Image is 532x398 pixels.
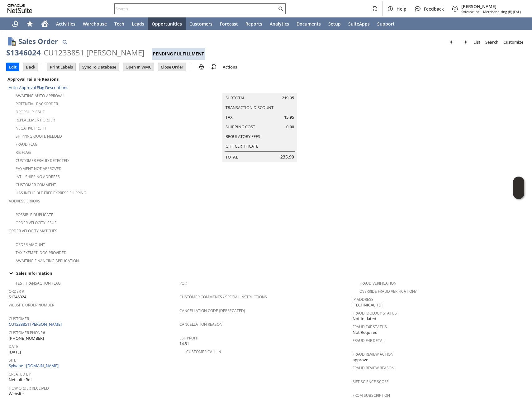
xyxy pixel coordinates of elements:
[11,20,19,27] svg: Recent Records
[18,36,58,46] h1: Sales Order
[280,154,294,160] span: 235.90
[353,302,382,308] span: [TECHNICAL_ID]
[26,20,34,27] svg: Shortcuts
[6,269,526,277] td: Sales Information
[9,198,40,204] a: Address Errors
[9,289,24,294] a: Order #
[6,269,523,277] div: Sales Information
[179,294,267,300] a: Customer Comments / Special Instructions
[461,9,479,14] span: Sylvane Inc
[483,37,501,47] a: Search
[513,177,524,199] iframe: Click here to launch Oracle Guided Learning Help Panel
[359,281,397,286] a: Fraud Verification
[128,17,148,30] a: Leads
[16,158,69,163] a: Customer Fraud Detected
[16,281,61,286] a: Test Transaction Flag
[9,228,57,234] a: Order Velocity Matches
[7,4,32,13] svg: logo
[9,349,21,355] span: [DATE]
[353,357,368,363] span: approve
[353,352,393,357] a: Fraud Review Action
[6,48,41,58] div: S1346024
[282,95,294,101] span: 219.95
[226,134,260,139] a: Regulatory Fees
[189,21,212,27] span: Customers
[293,17,325,30] a: Documents
[9,85,68,90] a: Auto-Approval Flag Descriptions
[132,21,144,27] span: Leads
[9,344,18,349] a: Date
[353,329,378,335] span: Not Required
[152,48,205,60] div: Pending Fulfillment
[9,294,26,300] span: S1346024
[16,258,79,263] a: Awaiting Financing Application
[123,63,154,71] input: Open In WMC
[353,310,397,316] a: Fraud Idology Status
[222,83,297,93] caption: Summary
[481,9,482,14] span: -
[16,242,45,247] a: Order Amount
[158,63,186,71] input: Close Order
[286,124,294,130] span: 0.00
[148,17,186,30] a: Opportunities
[328,21,341,27] span: Setup
[9,321,63,327] a: CU1233851 [PERSON_NAME]
[348,21,370,27] span: SuiteApps
[220,64,240,70] a: Actions
[9,335,44,341] span: [PHONE_NUMBER]
[216,17,242,30] a: Forecast
[52,17,79,30] a: Activities
[56,21,75,27] span: Activities
[7,63,19,71] input: Edit
[37,17,52,30] a: Home
[449,38,456,46] img: Previous
[344,17,373,30] a: SuiteApps
[179,335,199,341] a: Est Profit
[83,21,107,27] span: Warehouse
[297,21,321,27] span: Documents
[111,17,128,30] a: Tech
[353,379,389,384] a: Sift Science Score
[7,17,22,30] a: Recent Records
[9,372,31,377] a: Created By
[270,21,289,27] span: Analytics
[16,220,57,225] a: Order Velocity Issue
[22,17,37,30] div: Shortcuts
[179,341,189,347] span: 14.31
[424,6,444,12] span: Feedback
[226,114,233,120] a: Tax
[16,212,53,217] a: Possible Duplicate
[16,93,64,98] a: Awaiting Auto-Approval
[359,289,416,294] a: Override Fraud Verification?
[220,21,238,27] span: Forecast
[152,21,182,27] span: Opportunities
[353,338,385,343] a: Fraud E4F Detail
[47,63,75,71] input: Print Labels
[210,63,218,71] img: add-record.svg
[277,5,284,12] svg: Search
[373,17,398,30] a: Support
[16,174,60,179] a: Intl. Shipping Address
[9,358,16,363] a: Site
[242,17,266,30] a: Reports
[16,190,86,196] a: Has Ineligible Free Express Shipping
[9,391,24,397] span: Website
[115,5,277,12] input: Search
[353,365,394,371] a: Fraud Review Reason
[226,154,238,160] a: Total
[16,109,45,115] a: Dropship Issue
[9,377,32,383] span: Netsuite Bot
[186,349,221,354] a: Customer Call-in
[226,105,273,110] a: Transaction Discount
[325,17,344,30] a: Setup
[226,95,245,101] a: Subtotal
[9,316,29,321] a: Customer
[483,9,521,14] span: Merchandising (B) (FAL)
[16,117,55,123] a: Replacement Order
[41,20,49,27] svg: Home
[16,166,62,171] a: Payment not approved
[284,114,294,120] span: 15.95
[179,281,188,286] a: PO #
[16,101,58,107] a: Potential Backorder
[179,308,245,313] a: Cancellation Code (deprecated)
